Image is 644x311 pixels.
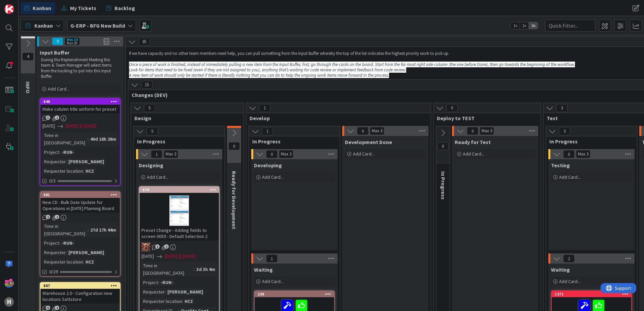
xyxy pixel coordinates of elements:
span: : [59,239,60,247]
div: Max 3 [482,129,492,133]
span: Development Done [345,139,392,145]
div: 981New CD - Bulk Date Update for Operations in [DATE] Planning Board [40,192,120,213]
a: 648Make column title uniform for preset[DATE][DATE][DATE]Time in [GEOGRAPHIC_DATA]:40d 18h 28mPro... [40,98,121,186]
span: Develop [250,115,422,122]
span: : [66,158,67,165]
span: 0 [437,142,449,150]
div: Max 3 [166,152,176,156]
div: Requester location [141,298,182,305]
div: 887 [43,283,120,288]
div: 674Preset Change - Adding fields to screen 0050 - Default Selection 2 [139,187,219,241]
span: 0 [228,142,240,150]
span: 1 [266,254,278,263]
div: [PERSON_NAME] [67,158,106,165]
span: Designing [139,162,163,169]
div: 1371 [552,291,631,297]
div: 674 [139,187,219,193]
a: Kanban [21,2,55,14]
div: 887 [40,283,120,289]
div: Project [42,239,59,247]
div: Requester [141,288,165,296]
span: 0/29 [49,268,58,275]
div: Max 3 [281,152,291,156]
div: Project [42,148,59,156]
div: JK [139,243,219,251]
span: In Progress [137,138,216,145]
span: 5 [46,306,50,310]
div: Requester [42,249,66,256]
img: JK [4,278,14,288]
div: Time in [GEOGRAPHIC_DATA] [42,132,88,146]
span: 35 [138,38,150,46]
div: -RUN- [159,279,175,286]
span: 4 [22,53,34,61]
span: [DATE] [66,123,78,130]
div: Max 20 [67,41,77,45]
div: 674 [142,187,219,192]
span: My Tickets [70,4,96,12]
span: In Progress [252,138,331,145]
span: 2 [55,215,59,219]
div: Project [141,279,158,286]
a: My Tickets [57,2,100,14]
div: 239 [258,292,334,297]
span: 3x [529,22,538,29]
a: Backlog [102,2,139,14]
span: : [194,266,195,273]
span: 0 [467,127,478,135]
div: HCZ [84,167,96,175]
span: : [59,148,60,156]
div: -RUN- [60,148,76,156]
span: : [88,135,89,143]
img: JK [141,243,150,251]
em: A new item of work should only be started if there is literally nothing that you can do to help t... [129,72,389,78]
div: Max 3 [578,152,588,156]
span: 0 [563,150,575,158]
div: 3d 3h 4m [195,266,217,273]
span: [DATE] [141,253,154,260]
div: HCZ [84,258,96,266]
div: [PERSON_NAME] [166,288,205,296]
span: : [165,288,166,296]
div: H [4,297,14,307]
span: 1 [46,215,50,219]
span: Ready for Test [455,139,491,145]
div: Requester location [42,167,83,175]
div: Min 10 [67,38,78,41]
div: 981 [40,192,120,198]
span: Add Card... [353,151,375,157]
div: Time in [GEOGRAPHIC_DATA] [42,222,88,237]
span: : [66,249,67,256]
span: 1 [151,150,162,158]
div: Warehouse 2.0 - Configuration new locations Sattstore [40,289,120,304]
span: 0 [357,127,368,135]
span: [DATE] [42,123,55,130]
div: -RUN- [60,239,76,247]
div: 27d 17h 44m [89,226,118,234]
span: Waiting [551,266,570,273]
span: 1 [164,244,169,249]
span: Add Card... [48,86,69,92]
div: [DATE] [183,253,195,260]
span: 9 [52,37,63,45]
img: Visit kanbanzone.com [4,4,14,14]
span: Add Card... [559,174,581,180]
span: Add Card... [463,151,484,157]
span: : [158,279,159,286]
div: New CD - Bulk Date Update for Operations in [DATE] Planning Board [40,198,120,213]
span: : [182,298,183,305]
span: Design [134,115,235,122]
span: 1x [511,22,520,29]
span: Kanban [34,22,53,30]
a: 981New CD - Bulk Date Update for Operations in [DATE] Planning BoardTime in [GEOGRAPHIC_DATA]:27d... [40,191,121,277]
em: Once a piece of work is finished, instead of immediately pulling a new item from the Input Buffer... [129,62,575,67]
span: 1 [155,244,160,249]
div: Time in [GEOGRAPHIC_DATA] [141,262,194,277]
span: Waiting [254,266,273,273]
span: 2 [563,254,575,263]
div: 648 [40,99,120,105]
div: HCZ [183,298,195,305]
span: 1 [259,104,270,112]
span: 3 [46,115,50,120]
div: [DATE] [84,123,96,130]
